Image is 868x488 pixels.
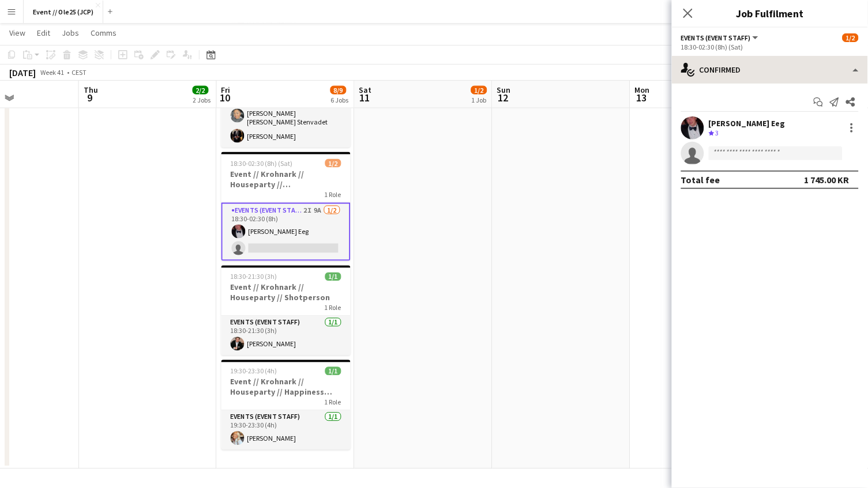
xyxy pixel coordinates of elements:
[221,282,351,303] h3: Event // Krohnark // Houseparty // Shotperson
[32,25,55,40] a: Edit
[497,85,511,95] span: Sun
[220,91,231,104] span: 10
[221,88,351,147] app-card-role: Events (Event Staff)2/218:30-02:30 (8h)[PERSON_NAME] [PERSON_NAME] Stenvadet[PERSON_NAME]
[681,33,751,42] span: Events (Event Staff)
[716,128,719,137] span: 3
[5,25,30,40] a: View
[57,25,84,40] a: Jobs
[325,304,341,312] span: 1 Role
[221,360,351,450] app-job-card: 19:30-23:30 (4h)1/1Event // Krohnark // Houseparty // Happiness nurse1 RoleEvents (Event Staff)1/...
[231,273,277,281] span: 18:30-21:30 (3h)
[193,96,211,104] div: 2 Jobs
[672,6,868,21] h3: Job Fulfilment
[221,266,351,355] app-job-card: 18:30-21:30 (3h)1/1Event // Krohnark // Houseparty // Shotperson1 RoleEvents (Event Staff)1/118:3...
[681,174,720,186] div: Total fee
[709,118,786,128] div: [PERSON_NAME] Eeg
[472,96,487,104] div: 1 Job
[221,411,351,450] app-card-role: Events (Event Staff)1/119:30-23:30 (4h)[PERSON_NAME]
[24,1,103,23] button: Event // Ole25 (JCP)
[325,190,341,199] span: 1 Role
[325,273,341,281] span: 1/1
[471,86,487,94] span: 1/2
[221,169,351,190] h3: Event // Krohnark // Houseparty // [GEOGRAPHIC_DATA]
[86,25,121,40] a: Comms
[325,159,341,168] span: 1/2
[331,96,349,104] div: 6 Jobs
[193,86,209,94] span: 2/2
[91,28,117,38] span: Comms
[635,85,650,95] span: Mon
[843,33,859,42] span: 1/2
[38,68,67,77] span: Week 41
[358,91,372,104] span: 11
[84,85,98,95] span: Thu
[37,28,50,38] span: Edit
[325,367,341,376] span: 1/1
[325,398,341,407] span: 1 Role
[681,43,859,51] div: 18:30-02:30 (8h) (Sat)
[231,159,293,168] span: 18:30-02:30 (8h) (Sat)
[221,152,351,261] app-job-card: 18:30-02:30 (8h) (Sat)1/2Event // Krohnark // Houseparty // [GEOGRAPHIC_DATA]1 RoleEvents (Event ...
[672,56,868,84] div: Confirmed
[359,85,372,95] span: Sat
[9,28,25,38] span: View
[221,377,351,398] h3: Event // Krohnark // Houseparty // Happiness nurse
[330,86,347,94] span: 8/9
[633,91,650,104] span: 13
[495,91,511,104] span: 12
[805,174,850,186] div: 1 745.00 KR
[82,91,98,104] span: 9
[681,33,760,42] button: Events (Event Staff)
[62,28,79,38] span: Jobs
[9,67,36,78] div: [DATE]
[72,68,87,77] div: CEST
[231,367,277,376] span: 19:30-23:30 (4h)
[221,85,231,95] span: Fri
[221,316,351,355] app-card-role: Events (Event Staff)1/118:30-21:30 (3h)[PERSON_NAME]
[221,203,351,261] app-card-role: Events (Event Staff)2I9A1/218:30-02:30 (8h)[PERSON_NAME] Eeg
